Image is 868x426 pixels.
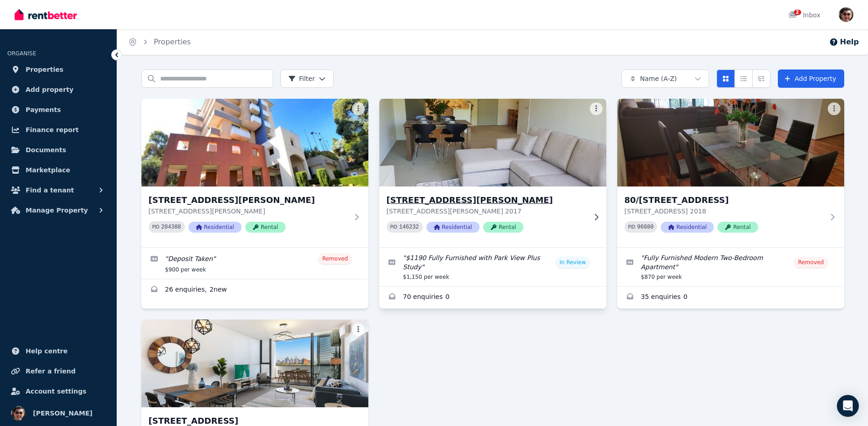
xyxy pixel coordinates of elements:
[141,248,368,279] a: Edit listing: Deposit Taken
[141,319,368,407] img: 405/5 O'Dea Ave, Zetland
[617,248,844,286] a: Edit listing: Fully Furnished Modern Two-Bedroom Apartment
[7,50,36,57] span: ORGANISE
[280,69,334,88] button: Filter
[379,248,606,286] a: Edit listing: $1190 Fully Furnished with Park View Plus Study
[617,99,844,247] a: 80/83-93 Dalmeny Ave, Rosebery80/[STREET_ADDRESS][STREET_ADDRESS] 2018PID 96080ResidentialRental
[621,69,709,88] button: Name (A-Z)
[483,222,523,233] span: Rental
[7,121,109,139] a: Finance report
[352,323,365,336] button: More options
[839,7,853,22] img: David Lin
[161,224,181,230] code: 204388
[617,99,844,186] img: 80/83-93 Dalmeny Ave, Rosebery
[26,205,88,216] span: Manage Property
[717,69,771,88] div: View options
[117,29,202,55] nav: Breadcrumb
[7,80,109,99] a: Add property
[26,104,61,115] span: Payments
[373,96,612,189] img: 77/5B Victoria Park Parade, Zetland
[7,181,109,199] button: Find a tenant
[141,279,368,301] a: Enquiries for 23A/5 Freeman Rd, Chatswood
[734,69,753,88] button: Compact list view
[788,11,820,20] div: Inbox
[152,224,160,229] small: PID
[33,408,92,419] span: [PERSON_NAME]
[26,124,79,135] span: Finance report
[426,222,480,233] span: Residential
[26,84,74,95] span: Add property
[7,60,109,79] a: Properties
[26,64,64,75] span: Properties
[399,224,419,230] code: 146232
[149,194,348,207] h3: [STREET_ADDRESS][PERSON_NAME]
[149,207,348,216] p: [STREET_ADDRESS][PERSON_NAME]
[661,222,714,233] span: Residential
[617,287,844,309] a: Enquiries for 80/83-93 Dalmeny Ave, Rosebery
[7,342,109,360] a: Help centre
[379,99,606,247] a: 77/5B Victoria Park Parade, Zetland[STREET_ADDRESS][PERSON_NAME][STREET_ADDRESS][PERSON_NAME] 201...
[15,8,77,21] img: RentBetter
[26,386,86,397] span: Account settings
[828,102,841,115] button: More options
[625,194,824,207] h3: 80/[STREET_ADDRESS]
[794,10,801,15] span: 2
[26,144,66,155] span: Documents
[7,141,109,159] a: Documents
[189,222,242,233] span: Residential
[288,74,315,83] span: Filter
[590,102,603,115] button: More options
[717,222,758,233] span: Rental
[141,99,368,247] a: 23A/5 Freeman Rd, Chatswood[STREET_ADDRESS][PERSON_NAME][STREET_ADDRESS][PERSON_NAME]PID 204388Re...
[717,69,735,88] button: Card view
[752,69,771,88] button: Expanded list view
[637,224,653,230] code: 96080
[141,99,368,186] img: 23A/5 Freeman Rd, Chatswood
[625,207,824,216] p: [STREET_ADDRESS] 2018
[829,37,859,48] button: Help
[837,395,859,417] div: Open Intercom Messenger
[26,346,68,357] span: Help centre
[7,161,109,179] a: Marketplace
[7,101,109,119] a: Payments
[26,366,75,377] span: Refer a friend
[390,224,398,229] small: PID
[7,362,109,380] a: Refer a friend
[245,222,286,233] span: Rental
[26,165,70,176] span: Marketplace
[387,207,586,216] p: [STREET_ADDRESS][PERSON_NAME] 2017
[778,69,844,88] a: Add Property
[11,406,26,421] img: David Lin
[387,194,586,207] h3: [STREET_ADDRESS][PERSON_NAME]
[379,287,606,309] a: Enquiries for 77/5B Victoria Park Parade, Zetland
[640,74,677,83] span: Name (A-Z)
[26,185,74,196] span: Find a tenant
[154,37,191,46] a: Properties
[7,382,109,400] a: Account settings
[7,201,109,219] button: Manage Property
[352,102,365,115] button: More options
[628,224,636,229] small: PID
